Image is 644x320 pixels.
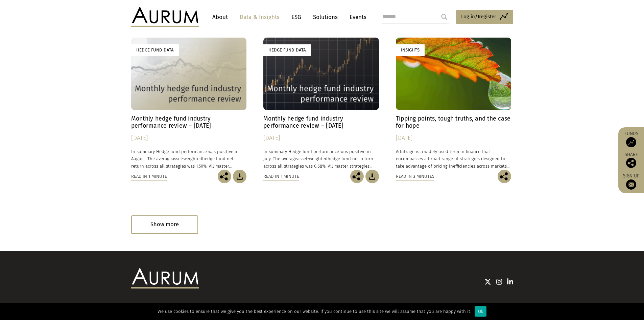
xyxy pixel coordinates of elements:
[218,170,231,183] img: Share this post
[346,11,366,23] a: Events
[263,148,379,169] p: In summary Hedge fund performance was positive in July. The average hedge fund net return across ...
[484,278,491,285] img: Twitter icon
[209,11,231,23] a: About
[310,11,341,23] a: Solutions
[507,278,513,285] img: Linkedin icon
[461,13,496,21] span: Log in/Register
[131,148,247,169] p: In summary Hedge fund performance was positive in August. The average hedge fund net return acros...
[131,173,167,180] div: Read in 1 minute
[131,133,247,143] div: [DATE]
[396,115,511,129] h4: Tipping points, tough truths, and the case for hope
[131,268,199,288] img: Aurum Logo
[396,44,425,56] div: Insights
[233,170,246,183] img: Download Article
[498,170,511,183] img: Share this post
[263,44,311,56] div: Hedge Fund Data
[622,152,641,168] div: Share
[626,137,636,147] img: Access Funds
[131,7,199,27] img: Aurum
[131,44,179,56] div: Hedge Fund Data
[626,158,636,168] img: Share this post
[626,179,636,190] img: Sign up to our newsletter
[456,10,513,24] a: Log in/Register
[288,11,305,23] a: ESG
[396,133,511,143] div: [DATE]
[475,306,486,317] div: Ok
[396,148,511,169] p: Arbitrage is a widely used term in finance that encompasses a broad range of strategies designed ...
[131,215,198,234] div: Show more
[263,115,379,129] h4: Monthly hedge fund industry performance review – [DATE]
[437,10,451,24] input: Submit
[263,38,379,169] a: Hedge Fund Data Monthly hedge fund industry performance review – [DATE] [DATE] In summary Hedge f...
[365,170,379,183] img: Download Article
[131,38,247,169] a: Hedge Fund Data Monthly hedge fund industry performance review – [DATE] [DATE] In summary Hedge f...
[172,156,202,161] span: asset-weighted
[622,131,641,147] a: Funds
[263,133,379,143] div: [DATE]
[263,173,299,180] div: Read in 1 minute
[396,38,511,169] a: Insights Tipping points, tough truths, and the case for hope [DATE] Arbitrage is a widely used te...
[622,173,641,190] a: Sign up
[350,170,364,183] img: Share this post
[236,11,283,23] a: Data & Insights
[297,156,328,161] span: asset-weighted
[396,173,434,180] div: Read in 3 minutes
[496,278,502,285] img: Instagram icon
[131,115,247,129] h4: Monthly hedge fund industry performance review – [DATE]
